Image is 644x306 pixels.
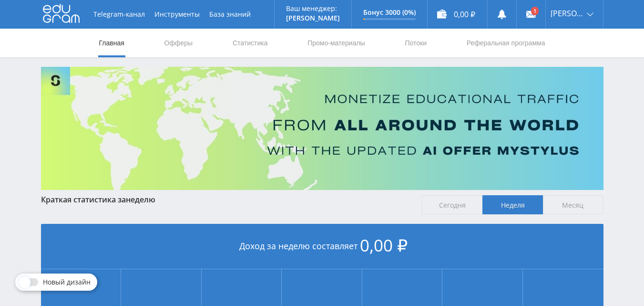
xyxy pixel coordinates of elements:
a: Главная [98,29,125,57]
span: Неделя [482,195,543,214]
span: неделю [126,194,155,205]
span: Сегодня [422,195,482,214]
div: Доход за неделю составляет [41,224,603,269]
span: Месяц [543,195,603,214]
p: Бонус 3000 (0%) [363,9,416,16]
div: Краткая статистика за [41,195,413,204]
p: Ваш менеджер: [286,5,340,12]
a: Потоки [404,29,428,57]
span: Новый дизайн [43,278,91,286]
span: [PERSON_NAME] [551,10,584,17]
a: Офферы [164,29,194,57]
a: Промо-материалы [307,29,366,57]
p: [PERSON_NAME] [286,14,340,22]
img: Banner [41,67,603,190]
a: Реферальная программа [466,29,546,57]
a: Статистика [232,29,269,57]
span: 0,00 ₽ [360,234,408,256]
